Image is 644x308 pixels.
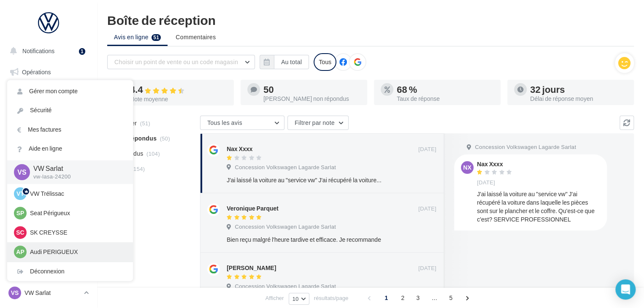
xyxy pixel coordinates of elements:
span: VS [17,167,26,177]
a: Mes factures [7,120,133,139]
span: Concession Volkswagen Lagarde Sarlat [235,164,336,171]
a: Aide en ligne [7,139,133,158]
a: Visibilité en ligne [5,106,92,124]
div: Délai de réponse moyen [530,96,627,102]
div: Boîte de réception [107,14,634,26]
div: [PERSON_NAME] [227,264,276,272]
span: [DATE] [418,265,436,272]
div: Nax Xxxx [477,161,514,167]
a: Campagnes DataOnDemand [5,239,92,264]
div: Note moyenne [130,96,227,102]
span: [DATE] [418,146,436,153]
button: Au total [274,55,309,69]
div: 50 [263,85,360,94]
div: 4.4 [130,85,227,95]
button: Au total [260,55,309,69]
span: VT [16,189,24,198]
a: Campagnes [5,127,92,145]
a: Opérations [5,63,92,81]
span: (104) [146,150,160,157]
a: Boîte de réception [5,84,92,102]
div: Veronique Parquet [227,204,279,213]
span: Notifications [22,47,54,54]
p: Audi PERIGUEUX [30,248,123,256]
div: Déconnexion [7,262,133,281]
p: SK CREYSSE [30,228,123,237]
span: Commentaires [176,33,216,41]
button: Notifications 1 [5,42,89,60]
button: 10 [289,293,309,305]
span: SC [16,228,24,237]
span: Concession Volkswagen Lagarde Sarlat [235,223,336,231]
span: Opérations [22,68,51,76]
span: SP [16,209,24,217]
span: [DATE] [477,179,495,186]
span: Concession Volkswagen Lagarde Sarlat [235,283,336,290]
p: VW Trélissac [30,189,123,198]
span: 5 [444,291,457,305]
span: 10 [292,295,299,302]
span: 2 [396,291,409,305]
div: Tous [314,53,336,71]
span: (51) [140,120,150,127]
div: Taux de réponse [397,96,494,102]
a: VS VW Sarlat [7,285,90,301]
span: Afficher [265,294,284,302]
p: VW Sarlat [33,164,119,173]
div: 68 % [397,85,494,94]
p: Seat Périgueux [30,209,123,217]
p: vw-lasa-24200 [33,173,119,181]
span: [DATE] [418,205,436,213]
span: Concession Volkswagen Lagarde Sarlat [475,143,576,151]
div: [PERSON_NAME] non répondus [263,96,360,102]
div: Open Intercom Messenger [615,279,636,300]
a: Médiathèque [5,169,92,186]
div: 32 jours [530,85,627,94]
button: Tous les avis [200,116,284,130]
span: 3 [411,291,425,305]
a: PLV et print personnalisable [5,211,92,235]
button: Filtrer par note [287,116,349,130]
span: Choisir un point de vente ou un code magasin [114,58,238,65]
span: AP [16,248,24,256]
span: (154) [131,165,145,172]
span: résultats/page [314,294,349,302]
a: Calendrier [5,190,92,208]
button: Choisir un point de vente ou un code magasin [107,55,255,69]
span: NX [463,163,471,172]
div: J'ai laissé la voiture au "service vw" J'ai récupéré la voiture dans laquelle les pièces sont sur... [477,190,600,224]
p: VW Sarlat [24,289,81,297]
div: J'ai laissé la voiture au "service vw" J'ai récupéré la voiture dans laquelle les pièces sont sur... [227,176,382,184]
a: Contacts [5,148,92,165]
div: Nax Xxxx [227,145,252,153]
div: 1 [79,48,85,55]
span: VS [11,289,19,297]
div: Bien reçu malgré l'heure tardive et efficace. Je recommande [227,235,382,244]
a: Sécurité [7,101,133,120]
span: Tous les avis [207,119,242,126]
a: Gérer mon compte [7,82,133,101]
span: 1 [379,291,393,305]
span: ... [428,291,441,305]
